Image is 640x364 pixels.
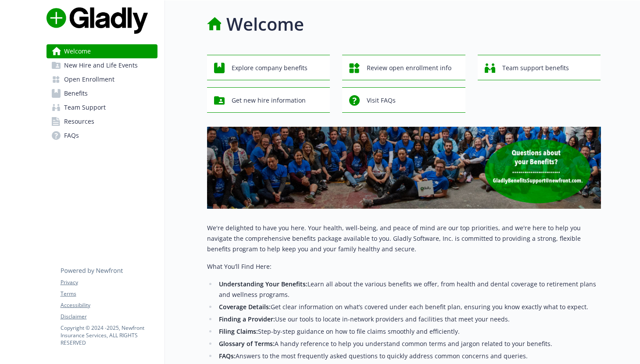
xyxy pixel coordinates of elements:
[217,351,601,361] li: Answers to the most frequently asked questions to quickly address common concerns and queries.
[478,55,601,80] button: Team support benefits
[61,301,157,309] a: Accessibility
[219,303,271,311] strong: Coverage Details:
[217,314,601,325] li: Use our tools to locate in-network providers and facilities that meet your needs.
[46,100,157,114] a: Team Support
[219,339,275,348] strong: Glossary of Terms:
[46,128,157,143] a: FAQs
[367,60,451,76] span: Review open enrollment info
[64,86,88,100] span: Benefits
[207,127,601,209] img: overview page banner
[219,327,258,335] strong: Filing Claims:
[46,44,157,58] a: Welcome
[61,324,157,346] p: Copyright © 2024 - 2025 , Newfront Insurance Services, ALL RIGHTS RESERVED
[61,290,157,298] a: Terms
[64,100,106,114] span: Team Support
[64,114,94,128] span: Resources
[217,339,601,349] li: A handy reference to help you understand common terms and jargon related to your benefits.
[207,223,601,254] p: We're delighted to have you here. Your health, well-being, and peace of mind are our top prioriti...
[217,302,601,312] li: Get clear information on what’s covered under each benefit plan, ensuring you know exactly what t...
[64,58,138,72] span: New Hire and Life Events
[207,55,330,80] button: Explore company benefits
[64,128,79,143] span: FAQs
[46,58,157,72] a: New Hire and Life Events
[61,313,157,321] a: Disclaimer
[232,60,307,76] span: Explore company benefits
[367,92,396,109] span: Visit FAQs
[64,44,91,58] span: Welcome
[207,261,601,272] p: What You’ll Find Here:
[232,92,306,109] span: Get new hire information
[342,55,465,80] button: Review open enrollment info
[207,87,330,113] button: Get new hire information
[342,87,465,113] button: Visit FAQs
[46,72,157,86] a: Open Enrollment
[219,280,307,288] strong: Understanding Your Benefits:
[217,326,601,337] li: Step-by-step guidance on how to file claims smoothly and efficiently.
[219,315,275,323] strong: Finding a Provider:
[61,278,157,286] a: Privacy
[64,72,114,86] span: Open Enrollment
[46,114,157,128] a: Resources
[502,60,569,76] span: Team support benefits
[219,352,236,360] strong: FAQs:
[226,11,304,37] h1: Welcome
[46,86,157,100] a: Benefits
[217,279,601,300] li: Learn all about the various benefits we offer, from health and dental coverage to retirement plan...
